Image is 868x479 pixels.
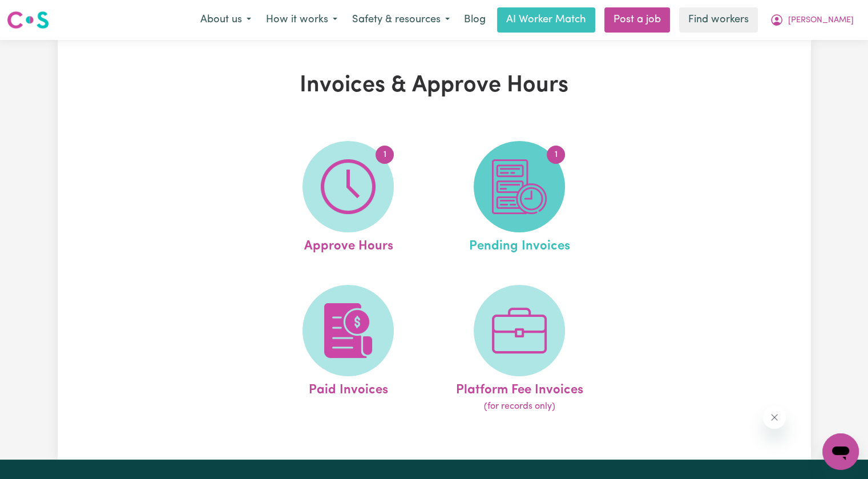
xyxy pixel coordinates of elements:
button: How it works [259,8,345,32]
span: Approve Hours [304,232,393,256]
a: AI Worker Match [497,7,595,33]
h1: Invoices & Approve Hours [190,72,679,99]
iframe: Close message [763,406,786,429]
img: Careseekers logo [7,10,49,30]
a: Pending Invoices [437,141,601,256]
span: Need any help? [7,8,69,17]
button: My Account [762,8,861,32]
a: Platform Fee Invoices(for records only) [437,285,601,414]
button: About us [193,8,259,32]
span: 1 [547,146,565,164]
span: 1 [376,146,394,164]
span: [PERSON_NAME] [788,14,854,27]
span: (for records only) [484,400,555,413]
a: Paid Invoices [266,285,430,414]
a: Careseekers logo [7,7,49,33]
a: Find workers [679,7,758,33]
span: Pending Invoices [469,232,570,256]
button: Safety & resources [345,8,457,32]
a: Blog [457,7,492,33]
span: Platform Fee Invoices [456,376,583,400]
a: Approve Hours [266,141,430,256]
iframe: Button to launch messaging window [822,433,859,470]
span: Paid Invoices [309,376,388,400]
a: Post a job [604,7,670,33]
